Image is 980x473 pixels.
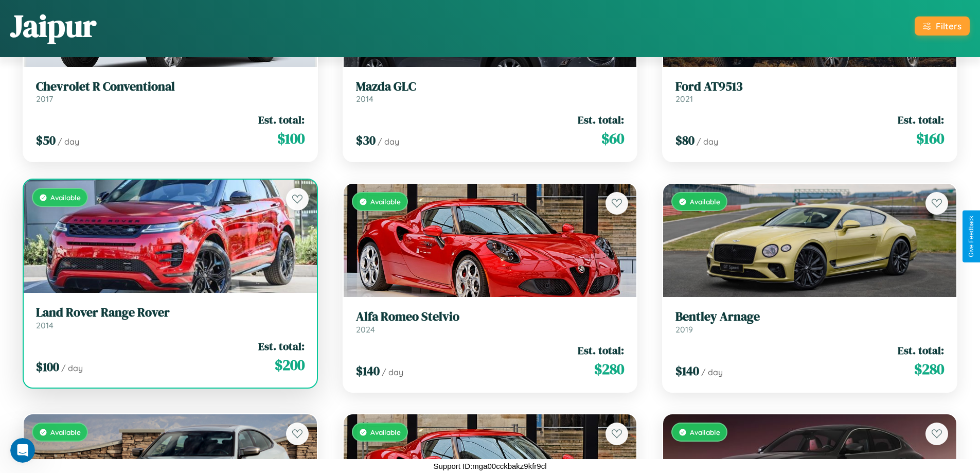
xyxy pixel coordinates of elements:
span: / day [697,136,718,147]
h1: Jaipur [10,5,96,47]
span: Available [690,428,720,436]
a: Alfa Romeo Stelvio2024 [356,309,625,335]
iframe: Intercom live chat [10,438,35,463]
h3: Chevrolet R Conventional [36,79,305,94]
a: Mazda GLC2014 [356,79,625,104]
span: $ 140 [356,362,380,379]
span: Est. total: [258,339,305,354]
h3: Land Rover Range Rover [36,305,305,320]
span: Est. total: [898,112,944,127]
h3: Ford AT9513 [675,79,944,94]
span: / day [701,367,723,377]
a: Bentley Arnage2019 [675,309,944,335]
span: Est. total: [578,112,624,127]
span: $ 200 [275,355,305,375]
span: $ 30 [356,132,376,149]
span: $ 140 [675,362,699,379]
span: $ 280 [594,359,624,379]
span: Est. total: [578,343,624,358]
span: 2017 [36,94,53,104]
span: Available [370,428,401,436]
span: 2024 [356,324,375,335]
span: $ 60 [601,128,624,149]
span: $ 80 [675,132,694,149]
a: Land Rover Range Rover2014 [36,305,305,330]
a: Chevrolet R Conventional2017 [36,79,305,104]
span: / day [382,367,403,377]
span: 2019 [675,324,693,335]
span: $ 100 [277,128,305,149]
h3: Alfa Romeo Stelvio [356,309,625,324]
span: $ 160 [916,128,944,149]
span: / day [58,136,79,147]
span: Est. total: [898,343,944,358]
h3: Mazda GLC [356,79,625,94]
span: $ 50 [36,132,56,149]
span: 2014 [356,94,373,104]
span: Available [370,197,401,206]
p: Support ID: mga00cckbakz9kfr9cl [433,459,546,473]
span: Est. total: [258,112,305,127]
span: Available [690,197,720,206]
button: Filters [915,16,970,36]
span: 2021 [675,94,693,104]
span: 2014 [36,320,54,330]
span: Available [50,428,81,436]
span: / day [378,136,399,147]
div: Give Feedback [968,216,975,257]
h3: Bentley Arnage [675,309,944,324]
div: Filters [936,21,961,31]
span: Available [50,193,81,202]
span: / day [61,363,83,373]
a: Ford AT95132021 [675,79,944,104]
span: $ 100 [36,358,59,375]
span: $ 280 [914,359,944,379]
